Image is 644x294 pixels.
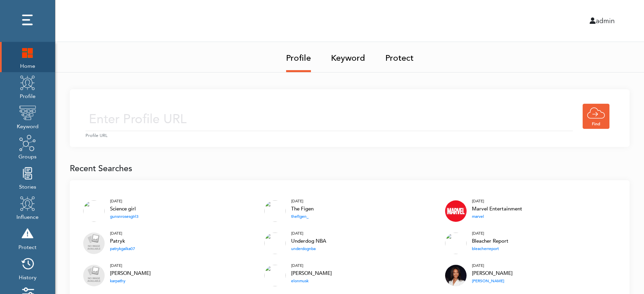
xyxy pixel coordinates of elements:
div: [DATE] [110,262,151,269]
span: Keyword [17,121,39,131]
div: thefigen_ [291,213,314,220]
img: profile.png [19,74,36,91]
div: gunsnrosesgirl3 [110,213,139,220]
div: [DATE] [472,230,508,237]
div: bleacherreport [472,245,508,252]
a: [DATE] [PERSON_NAME] elonmusk [291,262,332,284]
img: keyword.png [19,104,36,121]
img: BwioAwkz.jpg [445,265,467,286]
div: [PERSON_NAME] [110,269,151,278]
div: The Figen [291,205,314,213]
div: [DATE] [291,262,332,269]
div: marvel [472,213,522,220]
img: stories.png [19,165,36,182]
img: underdognba_twitter.jpg [264,233,286,254]
span: Profile [19,91,36,100]
div: [DATE] [110,198,139,204]
div: [DATE] [472,262,513,269]
span: Influence [16,212,39,221]
img: profile.png [19,195,36,212]
div: Science girl [110,205,139,213]
img: bleacherreport_twitter.jpg [445,233,467,254]
a: [DATE] Underdog NBA underdognba [291,230,326,252]
img: home.png [19,44,36,61]
img: risk.png [19,225,36,242]
h1: Recent Searches [70,163,630,174]
div: Marvel Entertainment [472,205,522,213]
img: find.png [583,104,609,129]
div: underdognba [291,245,326,252]
img: groups.png [19,135,36,151]
img: no_image.png [83,265,105,286]
a: [DATE] Bleacher Report bleacherreport [472,230,508,252]
div: [DATE] [291,198,314,204]
div: Bleacher Report [472,237,508,246]
div: elonmusk [291,278,332,284]
div: patrykgalka07 [110,245,135,252]
span: Stories [19,182,36,191]
span: Protect [18,242,37,251]
a: [DATE] [PERSON_NAME] [PERSON_NAME] [472,262,513,284]
div: [PERSON_NAME] [472,278,513,284]
img: history.png [19,255,36,272]
img: no_image.png [83,233,105,254]
div: karpathy [110,278,151,284]
span: History [19,272,37,282]
span: Groups [18,151,37,161]
img: k8vEBoCW.jpeg [445,200,467,222]
div: Patryk [110,237,135,246]
div: [DATE] [291,230,326,237]
div: admin [335,16,620,26]
div: [DATE] [472,198,522,204]
a: Protect [385,42,414,70]
div: [DATE] [110,230,135,237]
a: [DATE] Patryk patrykgalka07 [110,230,135,252]
span: Home [19,61,36,70]
img: bf3df493-ddae-46b6-ab18-31bc32daef67 [83,200,105,222]
img: elonmusk_twitter.jpg [264,265,286,286]
a: [DATE] The Figen thefigen_ [291,198,314,220]
a: Profile [286,42,311,72]
a: Keyword [331,42,365,70]
small: Profile URL [86,133,614,139]
div: [PERSON_NAME] [291,269,332,278]
img: dots.png [19,12,36,29]
input: Enter Profile URL [86,107,573,131]
a: [DATE] Science girl gunsnrosesgirl3 [110,198,139,220]
div: [PERSON_NAME] [472,269,513,278]
img: bb110f18-7a73-454a-8682-8d5a89c5d6e2 [264,200,286,222]
a: [DATE] Marvel Entertainment marvel [472,198,522,220]
a: [DATE] [PERSON_NAME] karpathy [110,262,151,284]
div: Underdog NBA [291,237,326,246]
